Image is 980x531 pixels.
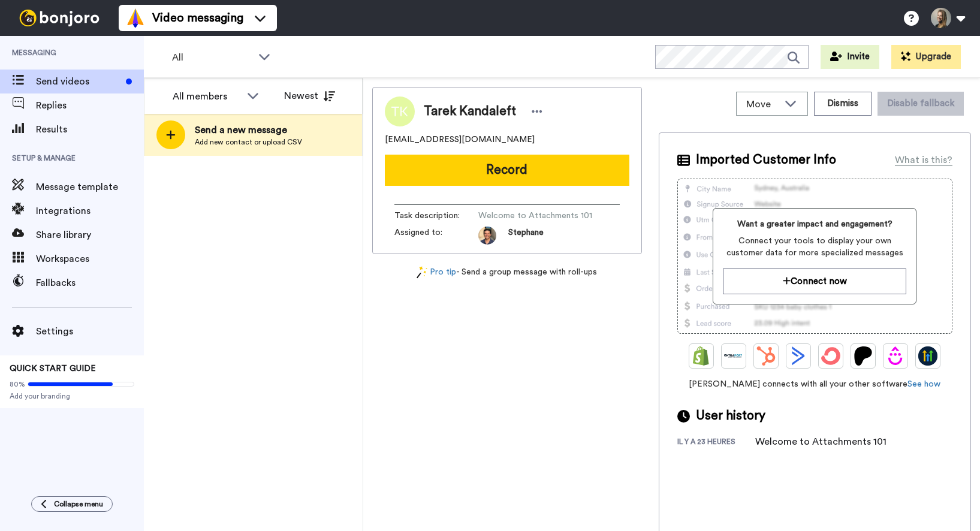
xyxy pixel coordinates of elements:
[724,346,743,366] img: Ontraport
[424,102,516,120] span: Tarek Kandaleft
[478,210,592,222] span: Welcome to Attachments 101
[36,228,144,242] span: Share library
[696,407,765,425] span: User history
[36,180,144,194] span: Message template
[10,379,25,389] span: 80%
[36,324,144,339] span: Settings
[918,346,937,366] img: GoHighLevel
[385,134,535,146] span: [EMAIL_ADDRESS][DOMAIN_NAME]
[126,8,145,28] img: vm-color.svg
[36,98,144,113] span: Replies
[173,89,241,104] div: All members
[878,92,964,116] button: Disable fallback
[417,266,456,279] a: Pro tip
[508,227,544,245] span: Stephane
[385,155,629,186] button: Record
[854,346,873,366] img: Patreon
[152,10,243,26] span: Video messaging
[195,123,302,137] span: Send a new message
[385,96,415,126] img: Image of Tarek Kandaleft
[756,346,776,366] img: Hubspot
[821,45,879,69] button: Invite
[723,218,906,230] span: Want a greater impact and engagement?
[195,137,302,147] span: Add new contact or upload CSV
[789,346,808,366] img: ActiveCampaign
[677,437,755,449] div: il y a 23 heures
[31,496,113,512] button: Collapse menu
[172,50,252,65] span: All
[10,391,134,401] span: Add your branding
[14,10,104,26] img: bj-logo-header-white.svg
[677,378,952,390] span: [PERSON_NAME] connects with all your other software
[755,435,886,449] div: Welcome to Attachments 101
[275,84,344,108] button: Newest
[10,364,96,373] span: QUICK START GUIDE
[895,153,952,167] div: What is this?
[394,210,478,222] span: Task description :
[394,227,478,245] span: Assigned to:
[696,151,836,169] span: Imported Customer Info
[891,45,961,69] button: Upgrade
[417,266,427,279] img: magic-wand.svg
[907,380,940,388] a: See how
[54,499,103,509] span: Collapse menu
[723,268,906,294] button: Connect now
[36,122,144,137] span: Results
[692,346,711,366] img: Shopify
[723,235,906,259] span: Connect your tools to display your own customer data for more specialized messages
[886,346,905,366] img: Drip
[36,252,144,266] span: Workspaces
[746,97,779,111] span: Move
[36,74,121,89] span: Send videos
[36,276,144,290] span: Fallbacks
[372,266,642,279] div: - Send a group message with roll-ups
[814,92,872,116] button: Dismiss
[36,204,144,218] span: Integrations
[821,346,840,366] img: ConvertKit
[478,227,496,245] img: da5f5293-2c7b-4288-972f-10acbc376891-1597253892.jpg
